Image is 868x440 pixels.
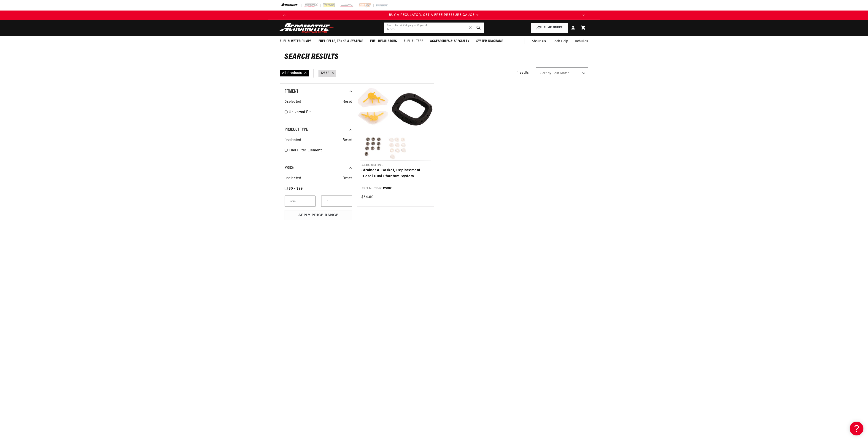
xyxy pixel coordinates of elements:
summary: Tech Help [550,36,571,47]
span: 0 selected [285,137,301,143]
input: To [321,196,352,207]
span: BUY A REGULATOR, GET A FREE PRESSURE GAUGE [389,13,474,17]
span: Reset [342,99,352,105]
span: Sort by [540,71,551,76]
a: About Us [528,36,550,47]
summary: Fuel Regulators [367,36,400,47]
span: Fuel Regulators [370,39,397,44]
a: Fuel Filter Element [289,148,352,154]
input: Search by Part Number, Category or Keyword [384,23,484,33]
span: System Diagrams [476,39,503,44]
button: search button [474,23,484,33]
span: $0 - $99 [289,187,303,190]
span: Reset [342,137,352,143]
span: 0 selected [285,99,301,105]
span: Product Type [285,127,308,132]
summary: Accessories & Specialty [427,36,473,47]
span: — [317,198,320,204]
summary: System Diagrams [473,36,507,47]
a: Strainer & Gasket, Replacement Diesel Dual Phantom System [361,168,429,179]
span: Reset [342,176,352,182]
span: Accessories & Specialty [430,39,469,44]
summary: Fuel Filters [400,36,427,47]
select: Sort by [536,67,588,79]
span: Fitment [285,89,298,94]
a: Universal Fit [289,110,352,115]
summary: Fuel & Water Pumps [276,36,315,47]
a: 12682 [321,71,329,76]
span: Tech Help [553,39,568,44]
span: Fuel & Water Pumps [280,39,312,44]
a: BUY A REGULATOR, GET A FREE PRESSURE GAUGE [289,13,579,18]
span: About Us [532,40,546,43]
span: Rebuilds [575,39,588,44]
summary: Rebuilds [571,36,592,47]
button: PUMP FINDER [531,23,568,33]
slideshow-component: Translation missing: en.sections.announcements.announcement_bar [268,11,600,20]
span: Fuel Cells, Tanks & Systems [318,39,363,44]
span: Fuel Filters [404,39,423,44]
span: ✕ [468,24,472,31]
button: Translation missing: en.sections.announcements.previous_announcement [280,11,289,20]
span: Price [285,166,294,170]
span: 0 selected [285,176,301,182]
div: All Products [280,70,309,77]
input: From [285,196,315,207]
summary: Fuel Cells, Tanks & Systems [315,36,367,47]
h2: Search Results [284,54,584,61]
img: Aeromotive [278,22,335,33]
div: Announcement [289,13,579,18]
button: Apply Price Range [285,210,352,220]
div: 1 of 4 [289,13,579,18]
span: 1 results [517,71,529,75]
button: Translation missing: en.sections.announcements.next_announcement [579,11,588,20]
